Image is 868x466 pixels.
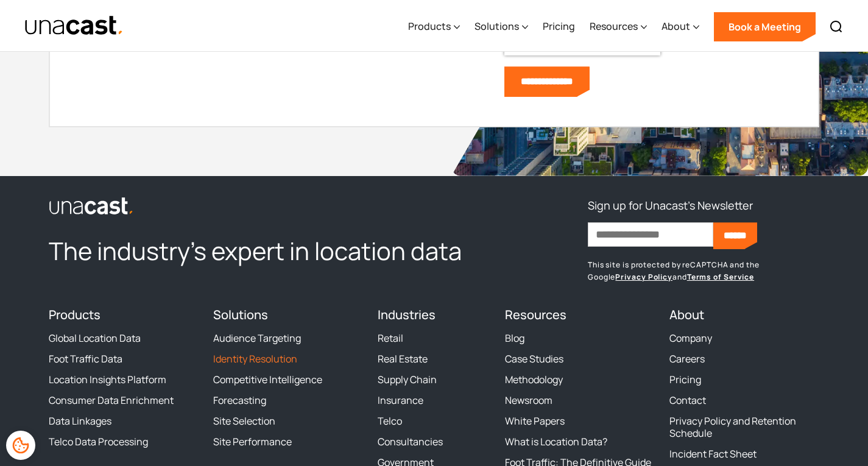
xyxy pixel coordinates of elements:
[669,415,819,439] a: Privacy Policy and Retention Schedule
[213,415,275,427] a: Site Selection
[505,436,607,448] a: What is Location Data?
[49,415,111,427] a: Data Linkages
[669,448,757,460] a: Incident Fact Sheet
[669,353,705,365] a: Careers
[505,394,552,406] a: Newsroom
[669,332,712,344] a: Company
[669,308,819,322] h4: About
[475,2,528,52] div: Solutions
[213,394,266,406] a: Forecasting
[49,196,490,215] a: link to the homepage
[49,235,490,267] h2: The industry’s expert in location data
[49,353,122,365] a: Foot Traffic Data
[590,2,647,52] div: Resources
[6,431,35,460] div: Cookie Preferences
[588,196,753,215] h3: Sign up for Unacast's Newsletter
[505,332,524,344] a: Blog
[590,19,638,34] div: Resources
[588,259,819,283] p: This site is protected by reCAPTCHA and the Google and
[378,415,402,427] a: Telco
[505,353,563,365] a: Case Studies
[378,353,428,365] a: Real Estate
[378,332,403,344] a: Retail
[213,332,301,344] a: Audience Targeting
[378,394,423,406] a: Insurance
[505,308,655,322] h4: Resources
[49,394,174,406] a: Consumer Data Enrichment
[408,2,460,52] div: Products
[669,394,706,406] a: Contact
[475,19,519,34] div: Solutions
[829,19,844,34] img: Search icon
[378,373,437,386] a: Supply Chain
[714,12,816,41] a: Book a Meeting
[213,436,292,448] a: Site Performance
[505,373,563,386] a: Methodology
[505,415,565,427] a: White Papers
[49,332,141,344] a: Global Location Data
[669,373,701,386] a: Pricing
[49,436,148,448] a: Telco Data Processing
[213,306,268,323] a: Solutions
[543,2,575,52] a: Pricing
[213,373,322,386] a: Competitive Intelligence
[213,353,297,365] a: Identity Resolution
[49,373,166,386] a: Location Insights Platform
[662,2,699,52] div: About
[49,197,134,215] img: Unacast logo
[408,19,451,34] div: Products
[378,436,443,448] a: Consultancies
[378,308,490,322] h4: Industries
[24,15,124,37] img: Unacast text logo
[615,272,672,282] a: Privacy Policy
[24,15,124,37] a: home
[49,306,101,323] a: Products
[687,272,754,282] a: Terms of Service
[662,19,690,34] div: About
